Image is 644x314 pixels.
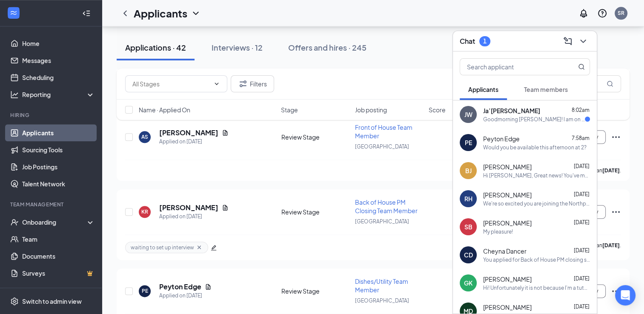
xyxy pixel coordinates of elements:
a: Applicants [22,124,95,141]
div: Hiring [10,111,93,119]
a: Team [22,231,95,248]
div: Would you be available this afternoon at 2? [483,144,587,151]
div: My pleasure! [483,228,513,235]
span: [DATE] [574,247,590,254]
span: [DATE] [574,275,590,282]
div: Review Stage [281,287,350,295]
div: BJ [465,166,472,175]
div: Goodmorning [PERSON_NAME]! I am on the way. It says I'm currently 15 minutes away but I am on the... [483,116,585,123]
div: Onboarding [22,218,88,226]
div: RH [464,194,472,203]
svg: MagnifyingGlass [578,63,585,70]
button: Filter Filters [231,75,274,92]
h1: Applicants [134,6,187,20]
span: [GEOGRAPHIC_DATA] [355,218,409,225]
div: Interviews · 12 [212,42,263,53]
svg: Analysis [10,90,19,99]
span: edit [211,245,217,251]
div: Team Management [10,201,93,208]
div: Reporting [22,90,95,99]
svg: Cross [196,244,203,251]
span: [DATE] [574,163,590,169]
span: Front of House Team Member [355,123,412,140]
svg: WorkstreamLogo [9,9,18,17]
svg: Notifications [578,8,589,18]
h3: Chat [460,37,475,46]
button: ChevronDown [576,34,590,48]
svg: Ellipses [611,207,621,217]
a: Sourcing Tools [22,141,95,158]
div: Applied on [DATE] [159,137,229,146]
div: SR [618,9,624,17]
span: Job posting [355,106,387,114]
span: Ja’[PERSON_NAME] [483,106,540,115]
h5: [PERSON_NAME] [159,203,218,212]
div: Applied on [DATE] [159,212,229,221]
div: 1 [483,37,487,45]
input: All Stages [132,79,210,88]
div: Applications · 42 [125,42,186,53]
span: Team members [524,86,568,93]
div: PE [465,138,472,147]
svg: Filter [238,79,248,89]
a: SurveysCrown [22,265,95,282]
div: SB [464,223,472,231]
a: Scheduling [22,69,95,86]
div: Applied on [DATE] [159,291,212,300]
svg: ChevronDown [578,36,588,46]
div: You applied for Back of House PM closing shift. This would be a 2pm-11pm shift. Is that something... [483,256,590,263]
div: Open Intercom Messenger [615,285,635,305]
div: Switch to admin view [22,297,82,305]
a: Messages [22,52,95,69]
h5: Peyton Edge [159,282,201,291]
span: [PERSON_NAME] [483,219,532,227]
span: [PERSON_NAME] [483,275,532,283]
div: Review Stage [281,208,350,216]
span: [GEOGRAPHIC_DATA] [355,143,409,150]
a: Home [22,35,95,52]
span: Cheyna Dancer [483,247,527,255]
span: [DATE] [574,303,590,310]
a: Job Postings [22,158,95,175]
button: ComposeMessage [561,34,575,48]
div: Hi [PERSON_NAME], Great news! You've moved on to the next stage of the application. We have a few... [483,172,590,179]
span: Back of House PM Closing Team Member [355,198,418,214]
div: GK [464,279,472,287]
svg: ChevronDown [213,80,220,87]
span: [PERSON_NAME] [483,191,532,199]
div: KR [141,208,148,215]
svg: Collapse [82,9,91,17]
h5: [PERSON_NAME] [159,128,218,137]
div: AS [141,133,148,140]
svg: QuestionInfo [597,8,607,18]
div: Hi! Unfortunately it is not because I'm a tutor at the University at night [DATE]-[DATE]. [483,284,590,291]
b: [DATE] [602,167,620,174]
div: CD [464,251,473,259]
b: [DATE] [602,242,620,248]
div: JW [464,110,472,119]
span: [PERSON_NAME] [483,163,532,171]
svg: Document [222,129,229,136]
span: [GEOGRAPHIC_DATA] [355,297,409,304]
span: Stage [281,106,298,114]
div: Review Stage [281,133,350,141]
span: Peyton Edge [483,134,520,143]
span: Dishes/Utility Team Member [355,277,408,294]
svg: MagnifyingGlass [607,80,613,87]
svg: Document [222,204,229,211]
svg: Ellipses [611,286,621,296]
span: Name · Applied On [139,106,190,114]
svg: ChevronDown [191,8,201,18]
svg: Ellipses [611,132,621,142]
svg: Document [205,283,212,290]
a: Documents [22,248,95,265]
span: waiting to set up interview [131,244,194,251]
span: Score [429,106,446,114]
span: [DATE] [574,219,590,226]
svg: ComposeMessage [563,36,573,46]
span: [PERSON_NAME] [483,303,532,311]
svg: ChevronLeft [120,8,130,18]
div: We're so excited you are joining the Northport [DEMOGRAPHIC_DATA]-fil-Ateam ! Do you know anyone ... [483,200,590,207]
a: Talent Network [22,175,95,192]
